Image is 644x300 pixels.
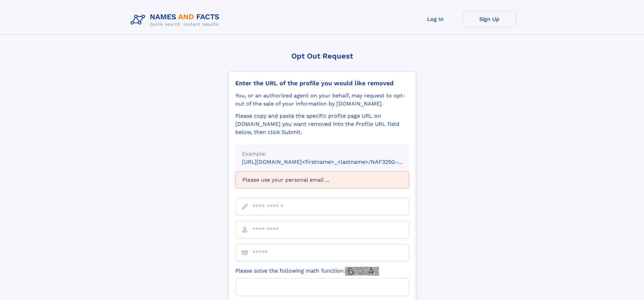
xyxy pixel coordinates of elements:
a: Log In [408,11,462,27]
img: Logo Names and Facts [128,11,225,29]
div: Opt Out Request [228,52,416,60]
div: Please copy and paste the specific profile page URL on [DOMAIN_NAME] you want removed into the Pr... [235,112,409,136]
small: [URL][DOMAIN_NAME]<firstname>_<lastname>/NAF325G-xxxxxxxx [242,159,422,165]
div: You, or an authorized agent on your behalf, may request to opt-out of the sale of your informatio... [235,92,409,108]
div: Example: [242,150,402,158]
div: Please use your personal email ... [235,171,409,188]
label: Please solve the following math function: [235,267,379,276]
div: Enter the URL of the profile you would like removed [235,79,409,87]
a: Sign Up [462,11,517,27]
